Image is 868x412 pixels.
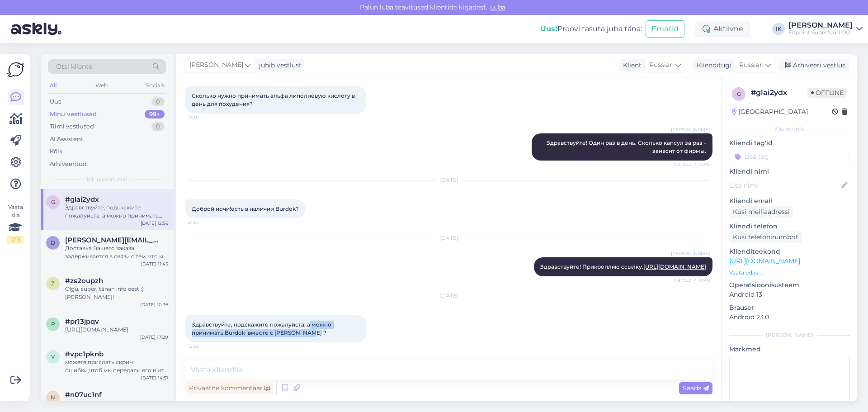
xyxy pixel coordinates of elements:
p: Kliendi tag'id [729,138,850,148]
div: Vaata siia [7,203,24,244]
p: Klienditeekond [729,247,850,256]
p: Kliendi nimi [729,167,850,176]
div: [DATE] 10:36 [140,301,168,308]
span: #vpc1pknb [65,350,104,358]
span: Russian [649,60,674,70]
p: Android 23.0 [729,313,850,322]
span: #glai2ydx [65,195,99,204]
div: # glai2ydx [751,87,807,98]
div: Küsi meiliaadressi [729,206,793,218]
a: [URL][DOMAIN_NAME] [729,257,800,265]
button: Emailid [646,20,684,38]
span: z [51,280,55,287]
span: #n07uc1nf [65,391,102,399]
div: [DATE] 12:56 [141,220,168,227]
span: g [737,90,741,97]
div: [GEOGRAPHIC_DATA] [732,107,808,117]
div: Proovi tasuta juba täna: [540,24,642,34]
p: Märkmed [729,345,850,354]
p: Operatsioonisüsteem [729,280,850,290]
span: [PERSON_NAME] [189,60,243,70]
div: 99+ [145,110,165,119]
div: [DATE] 11:45 [141,260,168,267]
span: [PERSON_NAME] [671,250,710,257]
p: Android 13 [729,290,850,299]
div: 0 [151,122,165,131]
span: Saada [683,384,709,392]
span: d [51,239,55,246]
div: IK [772,23,785,35]
div: 2 / 3 [7,236,24,244]
div: можете прислать скрин ошибки,чтоб мы передали его в ит отдел [65,358,168,374]
span: n [51,394,55,401]
span: 12:56 [188,343,222,350]
div: Здравствуйте, подскажите пожалуйста, а можно принимать Burdok вместе с [PERSON_NAME] ? [65,204,168,220]
div: Klient [619,61,642,70]
div: Olgu, super, tänan info eest :) [PERSON_NAME]! [65,285,168,301]
span: Offline [807,88,847,98]
span: Здравствуйте, подскажите пожалуйста, а можно принимать Burdok вместе с [PERSON_NAME] ? [192,321,333,336]
div: Arhiveeritud [50,160,87,169]
span: Russian [739,60,764,70]
p: Vaata edasi ... [729,269,850,277]
div: Tiimi vestlused [50,122,94,131]
div: Kõik [50,147,63,156]
div: All [48,80,58,91]
div: AI Assistent [50,135,83,144]
div: [DATE] [185,176,712,184]
span: Nähtud ✓ 10:49 [674,277,710,284]
div: [DATE] [185,292,712,300]
div: juhib vestlust [255,61,302,70]
div: Arhiveeri vestlus [779,59,849,71]
span: Здравствуйте! Один раз в день. Сколько капсул за раз - заивсит от фирмы. [547,139,708,154]
div: [DATE] [185,234,712,242]
div: Klienditugi [693,61,731,70]
span: Доброй ночи!есть в наличии Burdok? [192,205,299,212]
div: [DATE] 14:51 [141,374,168,381]
span: #pr13jpqv [65,317,99,326]
span: Здравствуйте! Прикрепляю ссылку. [540,263,706,270]
div: [PERSON_NAME] [788,22,853,29]
img: Askly Logo [7,61,24,78]
div: Uus [50,97,61,106]
div: Доставка Вашего заказа задерживается в связи с тем, что мы ожидаем товар с другого магазина. Прин... [65,244,168,260]
b: Uus! [540,24,557,33]
span: g [51,199,55,205]
div: 0 [151,97,165,106]
a: [URL][DOMAIN_NAME] [643,263,706,270]
div: Web [94,80,109,91]
a: [PERSON_NAME]Fitpoint Superfood OÜ [788,22,863,36]
input: Lisa nimi [730,180,840,190]
span: Minu vestlused [87,175,127,184]
div: Küsi telefoninumbrit [729,231,802,243]
div: [PERSON_NAME] [729,331,850,339]
div: Aktiivne [695,21,750,37]
div: [URL][DOMAIN_NAME] [65,326,168,334]
span: Otsi kliente [56,62,92,71]
span: #zs2oupzh [65,277,103,285]
span: [PERSON_NAME] [671,126,710,133]
p: Kliendi telefon [729,222,850,231]
div: Fitpoint Superfood OÜ [788,29,853,36]
div: Socials [144,80,166,91]
span: v [51,353,55,360]
div: [DATE] 17:20 [140,334,168,341]
div: Kliendi info [729,125,850,133]
p: Brauser [729,303,850,313]
span: p [51,321,55,327]
div: Privaatne kommentaar [185,382,274,394]
input: Lisa tag [729,150,850,163]
span: Nähtud ✓ 14:45 [674,161,710,168]
span: Luba [487,3,508,11]
p: Kliendi email [729,196,850,206]
span: 14:01 [188,114,222,121]
div: Minu vestlused [50,110,97,119]
span: dmitri.beljaev@gmail.com [65,236,159,244]
span: Сколько нужно принимать альфа липолиевую кислоту в день для похудения? [192,92,356,107]
span: 21:57 [188,219,222,226]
